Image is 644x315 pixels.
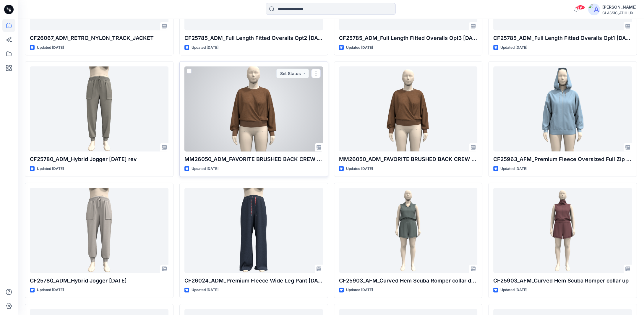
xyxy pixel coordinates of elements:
p: CF25903_AFM_Curved Hem Scuba Romper collar down [339,277,478,285]
p: CF25785_ADM_Full Length Fitted Overalls Opt1 [DATE] [493,34,632,42]
p: Updated [DATE] [192,45,218,51]
a: CF25780_ADM_Hybrid Jogger 08SEP25 rev [30,66,168,152]
a: MM26050_ADM_FAVORITE BRUSHED BACK CREW 08SEP25 [184,66,323,152]
p: Updated [DATE] [346,45,373,51]
a: CF25903_AFM_Curved Hem Scuba Romper collar up [493,188,632,273]
p: Updated [DATE] [500,287,527,293]
p: MM26050_ADM_FAVORITE BRUSHED BACK CREW [DATE] [184,155,323,163]
p: CF26067_ADM_RETRO_NYLON_TRACK_JACKET [30,34,168,42]
p: CF25780_ADM_Hybrid Jogger [DATE] rev [30,155,168,163]
a: MM26050_ADM_FAVORITE BRUSHED BACK CREW 08SEP25 [339,66,478,152]
p: CF25903_AFM_Curved Hem Scuba Romper collar up [493,277,632,285]
span: 99+ [576,5,585,10]
p: Updated [DATE] [500,45,527,51]
p: CF26024_ADM_Premium Fleece Wide Leg Pant [DATE] [184,277,323,285]
div: [PERSON_NAME] [602,4,637,11]
p: Updated [DATE] [192,287,218,293]
a: CF25903_AFM_Curved Hem Scuba Romper collar down [339,188,478,273]
p: CF25963_AFM_Premium Fleece Oversized Full Zip Hoodie [DATE] [493,155,632,163]
p: CF25785_ADM_Full Length Fitted Overalls Opt2 [DATE] [184,34,323,42]
p: Updated [DATE] [500,166,527,172]
a: CF25963_AFM_Premium Fleece Oversized Full Zip Hoodie 29AUG25 [493,66,632,152]
a: CF26024_ADM_Premium Fleece Wide Leg Pant 29AUG25 [184,188,323,273]
p: CF25780_ADM_Hybrid Jogger [DATE] [30,277,168,285]
p: Updated [DATE] [192,166,218,172]
a: CF25780_ADM_Hybrid Jogger 08SEP25 [30,188,168,273]
p: Updated [DATE] [346,287,373,293]
p: MM26050_ADM_FAVORITE BRUSHED BACK CREW [DATE] [339,155,478,163]
p: CF25785_ADM_Full Length Fitted Overalls Opt3 [DATE] [339,34,478,42]
p: Updated [DATE] [37,45,64,51]
p: Updated [DATE] [346,166,373,172]
img: avatar [588,4,600,15]
p: Updated [DATE] [37,287,64,293]
p: Updated [DATE] [37,166,64,172]
div: CLASSIC_ATHLUX [602,11,637,15]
